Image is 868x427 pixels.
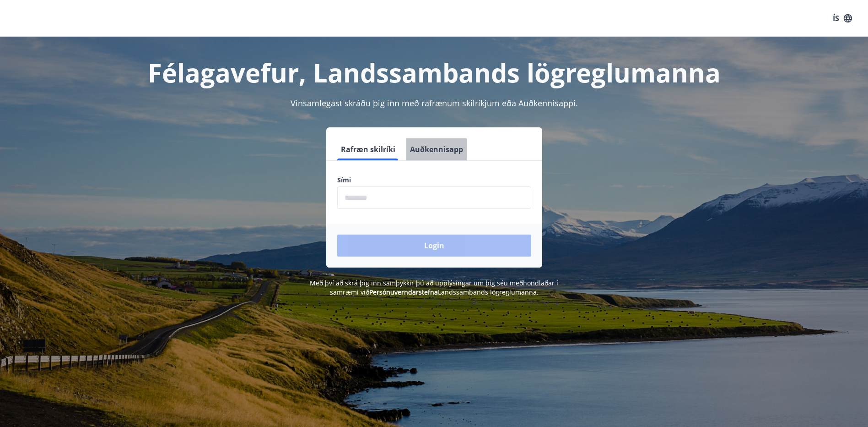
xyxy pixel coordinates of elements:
span: Með því að skrá þig inn samþykkir þú að upplýsingar um þig séu meðhöndlaðar í samræmi við Landssa... [310,279,558,296]
button: Rafræn skilríki [337,138,399,160]
span: Vinsamlegast skráðu þig inn með rafrænum skilríkjum eða Auðkennisappi. [291,98,578,109]
label: Sími [337,175,531,185]
a: Persónuverndarstefna [369,288,438,296]
button: Auðkennisapp [406,138,467,160]
h1: Félagavefur, Landssambands lögreglumanna [116,55,753,90]
button: ÍS [828,10,857,27]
